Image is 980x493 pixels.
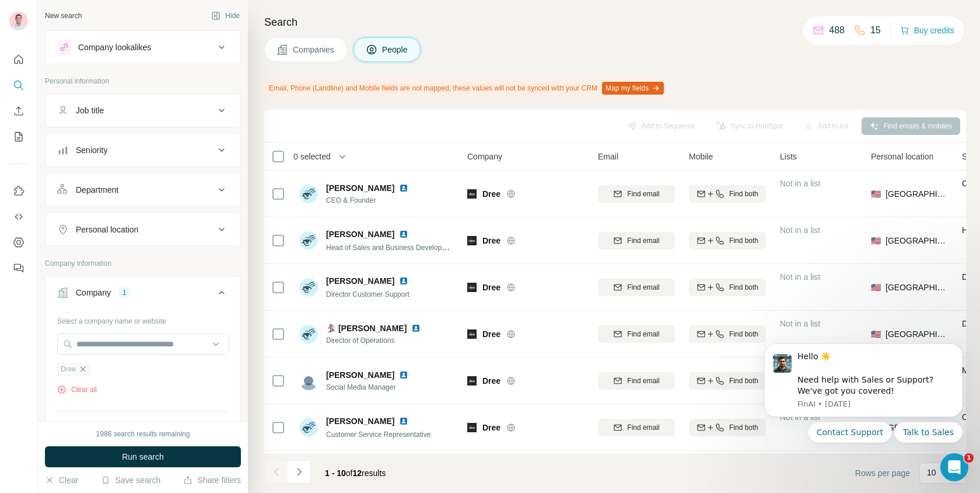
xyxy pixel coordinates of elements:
[482,282,501,293] span: Dree
[325,468,386,478] span: results
[598,279,675,296] button: Find email
[399,230,408,239] img: LinkedIn logo
[45,11,82,21] div: New search
[627,189,659,199] span: Find email
[729,235,758,246] span: Find both
[747,334,980,450] iframe: Intercom notifications message
[411,324,421,333] img: LinkedIn logo
[326,290,409,298] span: Director Customer Support
[9,126,28,147] button: My lists
[885,235,948,246] span: [GEOGRAPHIC_DATA]
[293,44,335,55] span: Companies
[45,258,241,269] p: Company information
[326,335,425,346] span: Director of Operations
[57,384,97,395] button: Clear all
[871,282,881,293] span: 🇺🇸
[689,279,766,296] button: Find both
[598,419,675,436] button: Find email
[598,372,675,390] button: Find email
[45,33,240,61] button: Company lookalikes
[467,329,477,339] img: Logo of Dree
[326,182,394,194] span: [PERSON_NAME]
[780,225,820,235] span: Not in a list
[940,453,968,481] iframe: Intercom live chat
[183,474,241,486] button: Share filters
[885,328,948,340] span: [GEOGRAPHIC_DATA]
[9,75,28,96] button: Search
[382,44,409,55] span: People
[482,328,501,340] span: Dree
[900,22,954,39] button: Buy credits
[9,206,28,227] button: Use Surfe API
[299,325,318,343] img: Avatar
[326,415,394,427] span: [PERSON_NAME]
[45,76,241,86] p: Personal information
[299,418,318,437] img: Avatar
[326,242,457,252] span: Head of Sales and Business Development
[264,78,666,98] div: Email, Phone (Landline) and Mobile fields are not mapped, these values will not be synced with yo...
[602,82,664,95] button: Map my fields
[399,276,408,286] img: LinkedIn logo
[399,370,408,380] img: LinkedIn logo
[729,422,758,433] span: Find both
[482,235,501,246] span: Dree
[57,311,229,327] div: Select a company name or website
[482,375,501,387] span: Dree
[627,235,659,246] span: Find email
[78,41,151,53] div: Company lookalikes
[729,376,758,386] span: Find both
[689,232,766,249] button: Find both
[101,474,160,486] button: Save search
[299,278,318,297] img: Avatar
[871,328,881,340] span: 🇺🇸
[45,446,241,467] button: Run search
[326,382,413,393] span: Social Media Manager
[467,236,477,245] img: Logo of Dree
[829,23,845,37] p: 488
[299,185,318,203] img: Avatar
[855,467,910,479] span: Rows per page
[885,282,948,293] span: [GEOGRAPHIC_DATA]
[627,422,659,433] span: Find email
[264,14,966,30] h4: Search
[482,188,501,200] span: Dree
[45,136,240,164] button: Seniority
[780,272,820,282] span: Not in a list
[871,188,881,200] span: 🇺🇸
[96,429,190,439] div: 1986 search results remaining
[122,451,164,463] span: Run search
[326,369,394,381] span: [PERSON_NAME]
[288,460,311,484] button: Navigate to next page
[467,376,477,386] img: Logo of Dree
[964,453,974,463] span: 1
[346,468,353,478] span: of
[293,151,331,162] span: 0 selected
[76,105,104,116] div: Job title
[885,188,948,200] span: [GEOGRAPHIC_DATA]
[325,468,346,478] span: 1 - 10
[326,275,394,287] span: [PERSON_NAME]
[627,282,659,293] span: Find email
[689,151,713,162] span: Mobile
[326,430,430,439] span: Customer Service Representative
[76,224,138,235] div: Personal location
[76,144,107,156] div: Seniority
[45,474,78,486] button: Clear
[353,468,362,478] span: 12
[299,372,318,390] img: Avatar
[598,325,675,343] button: Find email
[467,189,477,199] img: Logo of Dree
[729,189,758,199] span: Find both
[482,422,501,433] span: Dree
[467,151,502,162] span: Company
[45,176,240,204] button: Department
[780,319,820,328] span: Not in a list
[729,329,758,339] span: Find both
[45,96,240,124] button: Job title
[9,49,28,70] button: Quick start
